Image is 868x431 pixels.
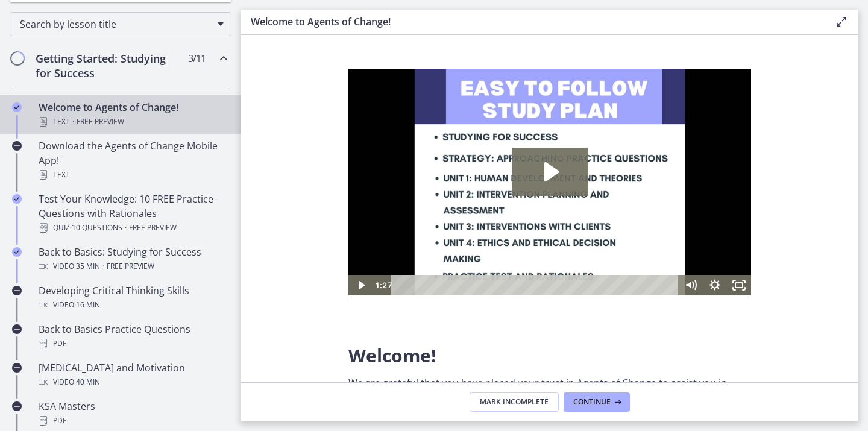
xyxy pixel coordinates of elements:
div: Back to Basics: Studying for Success [39,245,227,274]
div: Text [39,115,227,129]
span: Free preview [107,259,154,274]
span: · [125,221,127,235]
div: Playbar [52,206,324,227]
div: KSA Masters [39,399,227,428]
button: Show settings menu [354,206,379,227]
span: · 40 min [74,375,100,389]
i: Completed [12,194,22,204]
div: Welcome to Agents of Change! [39,100,227,129]
span: · 16 min [74,298,100,312]
span: Free preview [129,221,177,235]
div: PDF [39,414,227,428]
div: Video [39,259,227,274]
button: Play Video: c1o6hcmjueu5qasqsu00.mp4 [164,79,239,127]
div: PDF [39,336,227,351]
span: Search by lesson title [20,17,212,31]
div: Developing Critical Thinking Skills [39,283,227,312]
div: Video [39,375,227,389]
div: Quiz [39,221,227,235]
p: We are grateful that you have placed your trust in Agents of Change to assist you in preparing fo... [348,376,751,419]
span: · [72,115,74,129]
div: Test Your Knowledge: 10 FREE Practice Questions with Rationales [39,192,227,235]
span: Mark Incomplete [480,397,549,407]
button: Fullscreen [379,206,403,227]
h3: Welcome to Agents of Change! [251,14,815,29]
div: Back to Basics Practice Questions [39,322,227,351]
span: Welcome! [348,343,436,368]
div: Search by lesson title [10,12,231,36]
i: Completed [12,102,22,112]
i: Completed [12,247,22,257]
span: · [102,259,104,274]
span: Free preview [77,115,124,129]
span: · 35 min [74,259,100,274]
span: · 10 Questions [70,221,122,235]
h2: Getting Started: Studying for Success [36,51,183,80]
button: Mark Incomplete [470,392,559,412]
div: Text [39,168,227,182]
button: Mute [330,206,354,227]
span: 3 / 11 [188,51,206,66]
button: Continue [564,392,630,412]
div: Video [39,298,227,312]
span: Continue [573,397,611,407]
div: Download the Agents of Change Mobile App! [39,139,227,182]
div: [MEDICAL_DATA] and Motivation [39,360,227,389]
